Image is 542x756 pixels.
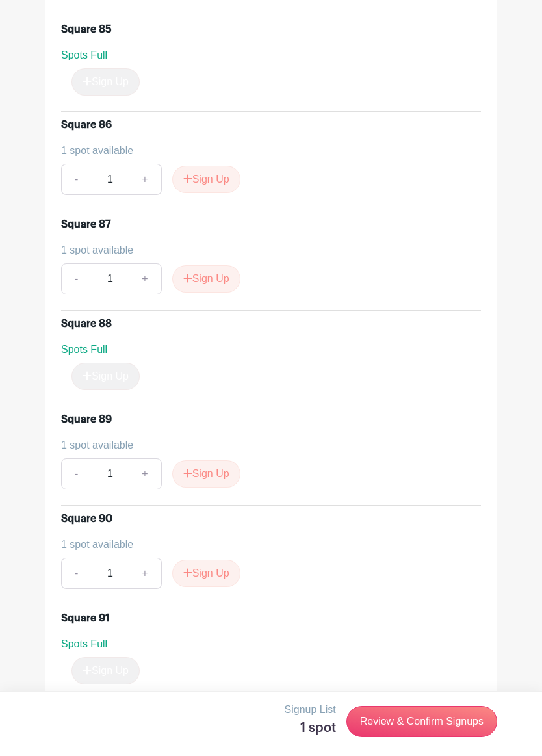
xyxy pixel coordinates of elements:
a: + [129,458,161,489]
button: Sign Up [172,460,240,488]
a: + [129,263,161,294]
div: Square 91 [61,610,110,626]
div: Square 85 [61,21,112,37]
div: 1 spot available [61,242,471,258]
div: Square 88 [61,316,112,332]
div: Square 90 [61,511,112,527]
div: Square 87 [61,216,111,232]
h5: 1 spot [285,720,336,736]
button: Sign Up [172,560,240,587]
span: Spots Full [61,344,107,355]
div: 1 spot available [61,537,471,553]
div: 1 spot available [61,143,471,159]
span: Spots Full [61,638,107,649]
button: Sign Up [172,166,240,193]
a: - [61,164,91,195]
a: + [129,164,161,195]
div: 1 spot available [61,437,471,453]
div: Square 89 [61,411,112,427]
a: - [61,458,91,489]
a: - [61,558,91,589]
div: Square 86 [61,117,112,133]
a: + [129,558,161,589]
span: Spots Full [61,49,107,60]
button: Sign Up [172,265,240,293]
a: - [61,263,91,294]
p: Signup List [285,702,336,718]
a: Review & Confirm Signups [346,706,497,737]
